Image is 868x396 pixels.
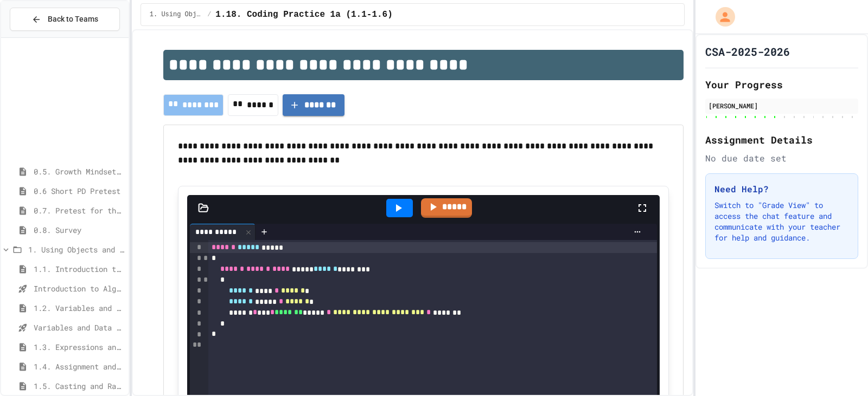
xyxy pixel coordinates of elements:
span: 0.6 Short PD Pretest [34,185,124,197]
div: My Account [704,4,738,29]
button: Back to Teams [10,8,120,31]
h2: Your Progress [705,77,858,92]
span: 0.5. Growth Mindset and Pair Programming [34,166,124,177]
span: 1.5. Casting and Ranges of Values [34,380,124,392]
h2: Assignment Details [705,132,858,147]
span: / [207,10,211,19]
span: 0.7. Pretest for the AP CSA Exam [34,205,124,216]
h1: CSA-2025-2026 [705,44,790,59]
span: 1.18. Coding Practice 1a (1.1-1.6) [215,8,392,21]
iframe: chat widget [822,353,857,385]
span: 1.4. Assignment and Input [34,361,124,372]
span: 1.1. Introduction to Algorithms, Programming, and Compilers [34,263,124,275]
div: [PERSON_NAME] [709,101,855,111]
div: No due date set [705,152,858,165]
span: Introduction to Algorithms, Programming, and Compilers [34,283,124,294]
span: 1.2. Variables and Data Types [34,302,124,314]
span: 1. Using Objects and Methods [28,244,124,255]
iframe: chat widget [778,306,857,352]
span: Variables and Data Types - Quiz [34,322,124,333]
p: Switch to "Grade View" to access the chat feature and communicate with your teacher for help and ... [714,200,849,243]
span: 0.8. Survey [34,224,124,236]
span: Back to Teams [48,14,98,25]
span: 1.3. Expressions and Output [New] [34,341,124,353]
h3: Need Help? [714,183,849,196]
span: 1. Using Objects and Methods [150,10,203,19]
